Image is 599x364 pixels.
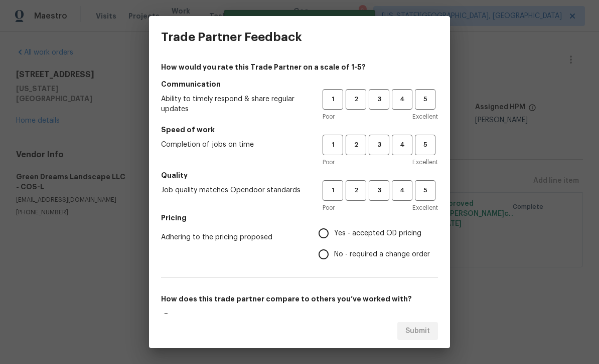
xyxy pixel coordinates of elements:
span: 1 [324,94,342,105]
h5: Pricing [161,213,438,223]
button: 1 [323,180,343,201]
span: Adhering to the pricing proposed [161,232,303,242]
h5: Communication [161,79,438,89]
button: 5 [415,135,435,155]
span: Excellent [412,157,438,167]
button: 3 [369,135,389,155]
span: 3 [370,139,388,151]
button: 1 [323,135,343,155]
span: Yes - accepted OD pricing [334,228,421,239]
span: 2 [347,94,365,105]
span: 2 [347,185,365,196]
h5: How does this trade partner compare to others you’ve worked with? [161,294,438,304]
button: 1 [323,89,343,110]
h5: Speed of work [161,125,438,135]
h4: How would you rate this Trade Partner on a scale of 1-5? [161,62,438,72]
button: 2 [346,180,366,201]
button: 2 [346,135,366,155]
span: No - required a change order [334,249,430,260]
span: 2 [347,139,365,151]
span: Poor [323,112,335,122]
h3: Trade Partner Feedback [161,30,302,44]
span: Excellent [412,203,438,213]
span: 5 [416,94,434,105]
span: This is my favorite trade partner [177,313,284,324]
span: Poor [323,203,335,213]
span: 1 [324,185,342,196]
span: Ability to timely respond & share regular updates [161,94,307,114]
span: 4 [393,94,411,105]
span: 3 [370,185,388,196]
span: Job quality matches Opendoor standards [161,185,307,195]
div: Pricing [319,223,438,265]
span: Completion of jobs on time [161,140,307,150]
button: 4 [392,89,412,110]
span: 3 [370,94,388,105]
span: 1 [324,139,342,151]
span: 5 [416,185,434,196]
span: 4 [393,185,411,196]
h5: Quality [161,170,438,180]
span: Poor [323,157,335,167]
button: 3 [369,89,389,110]
span: Excellent [412,112,438,122]
button: 5 [415,89,435,110]
button: 3 [369,180,389,201]
button: 5 [415,180,435,201]
button: 2 [346,89,366,110]
span: 4 [393,139,411,151]
button: 4 [392,135,412,155]
button: 4 [392,180,412,201]
span: 5 [416,139,434,151]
